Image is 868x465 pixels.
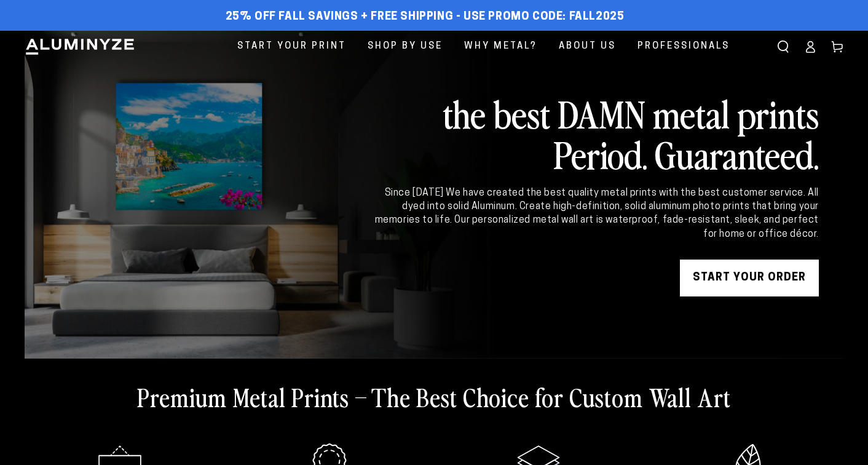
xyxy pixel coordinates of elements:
span: About Us [559,38,616,55]
span: Start Your Print [237,38,346,55]
a: About Us [550,31,625,62]
a: START YOUR Order [680,260,819,296]
img: Aluminyze [25,38,135,56]
span: 25% off FALL Savings + Free Shipping - Use Promo Code: FALL2025 [226,10,625,24]
summary: Search our site [770,33,797,60]
span: Shop By Use [368,38,443,55]
h2: the best DAMN metal prints Period. Guaranteed. [373,93,819,174]
a: Why Metal? [455,31,546,62]
div: Since [DATE] We have created the best quality metal prints with the best customer service. All dy... [373,186,819,242]
span: Professionals [637,38,730,55]
a: Start Your Print [228,31,355,62]
h2: Premium Metal Prints – The Best Choice for Custom Wall Art [137,381,731,413]
a: Professionals [628,31,739,62]
span: Why Metal? [464,38,537,55]
a: Shop By Use [358,31,452,62]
